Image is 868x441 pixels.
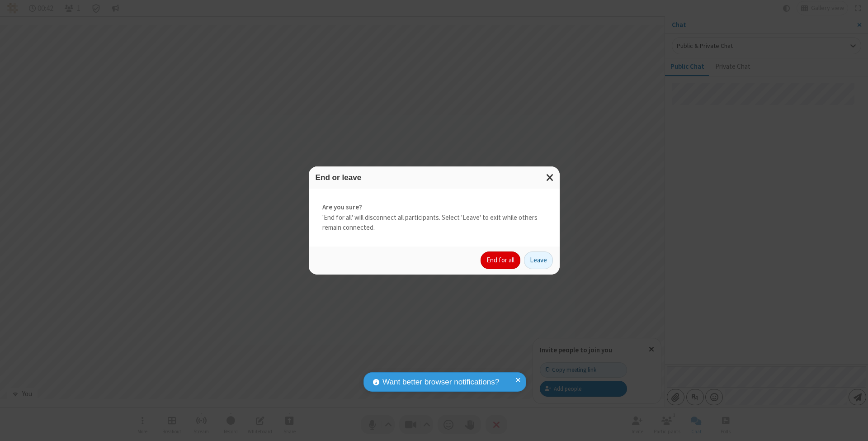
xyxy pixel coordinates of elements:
[524,251,553,270] button: Leave
[481,251,520,270] button: End for all
[322,202,546,213] strong: Are you sure?
[316,173,553,182] h3: End or leave
[541,166,560,189] button: Close modal
[382,376,499,388] span: Want better browser notifications?
[309,189,560,247] div: 'End for all' will disconnect all participants. Select 'Leave' to exit while others remain connec...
